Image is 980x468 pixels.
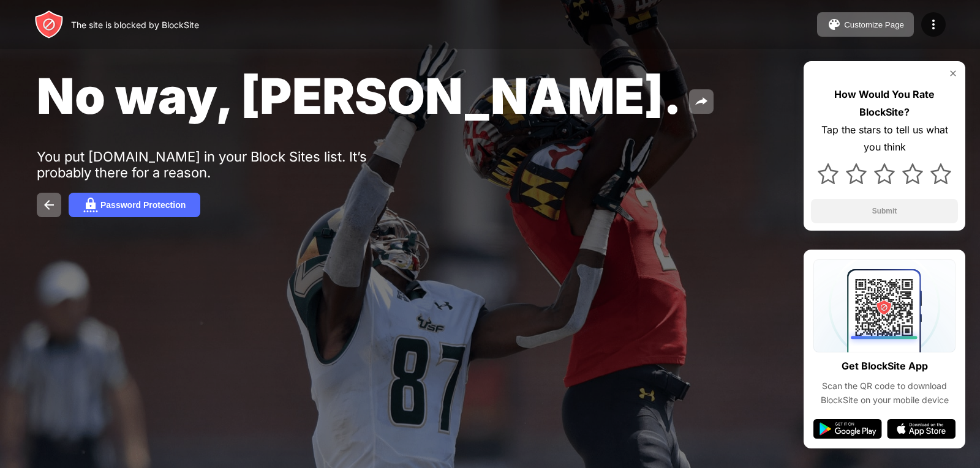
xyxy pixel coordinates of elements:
[83,198,98,212] img: password.svg
[811,86,958,121] div: How Would You Rate BlockSite?
[948,69,958,78] img: rate-us-close.svg
[37,66,682,125] span: No way, [PERSON_NAME].
[42,198,56,212] img: back.svg
[902,163,923,184] img: star.svg
[842,357,928,375] div: Get BlockSite App
[846,163,867,184] img: star.svg
[887,419,956,439] img: app-store.svg
[813,379,956,407] div: Scan the QR code to download BlockSite on your mobile device
[874,163,895,184] img: star.svg
[71,20,199,30] div: The site is blocked by BlockSite
[37,149,415,180] div: You put [DOMAIN_NAME] in your Block Sites list. It’s probably there for a reason.
[818,163,839,184] img: star.svg
[930,163,951,184] img: star.svg
[813,419,882,439] img: google-play.svg
[100,200,186,210] div: Password Protection
[813,259,956,352] img: qrcode.svg
[827,17,842,32] img: pallet.svg
[811,199,958,223] button: Submit
[69,193,200,217] button: Password Protection
[811,121,958,157] div: Tap the stars to tell us what you think
[34,10,64,39] img: header-logo.svg
[694,94,709,109] img: share.svg
[926,17,941,32] img: menu-icon.svg
[844,20,904,29] div: Customize Page
[817,12,914,37] button: Customize Page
